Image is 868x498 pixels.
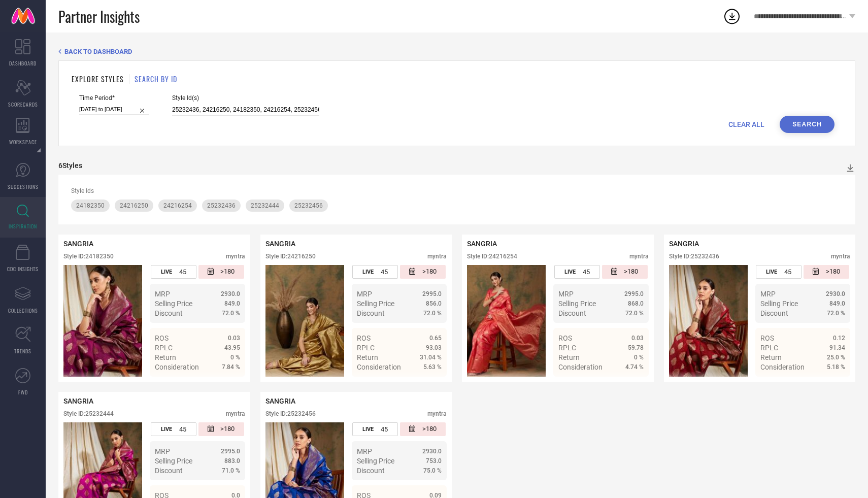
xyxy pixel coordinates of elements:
[220,268,235,276] span: >180
[780,116,834,133] button: Search
[558,353,580,361] span: Return
[135,74,177,84] h1: SEARCH BY ID
[64,48,132,55] span: BACK TO DASHBOARD
[222,363,240,371] span: 7.84 %
[265,253,316,260] div: Style ID: 24216250
[831,253,850,260] div: myntra
[155,334,169,342] span: ROS
[265,265,344,377] img: Style preview image
[422,268,437,276] span: >180
[423,363,442,371] span: 5.63 %
[357,290,372,298] span: MRP
[63,265,142,377] div: Click to view image
[265,265,344,377] div: Click to view image
[427,253,447,260] div: myntra
[222,310,240,317] span: 72.0 %
[352,422,398,436] div: Number of days the style has been live on the platform
[63,240,93,248] span: SANGRIA
[760,363,805,371] span: Consideration
[357,344,375,352] span: RPLC
[120,202,148,209] span: 24216250
[357,457,394,465] span: Selling Price
[198,422,244,436] div: Number of days since the style was first listed on the platform
[628,300,644,307] span: 868.0
[558,290,574,298] span: MRP
[423,467,442,474] span: 75.0 %
[155,344,173,352] span: RPLC
[558,363,603,371] span: Consideration
[155,290,170,298] span: MRP
[207,202,236,209] span: 25232436
[224,457,240,464] span: 883.0
[760,344,778,352] span: RPLC
[220,425,235,434] span: >180
[426,344,442,351] span: 93.03
[63,265,142,377] img: Style preview image
[72,74,124,84] h1: EXPLORE STYLES
[224,344,240,351] span: 43.95
[804,265,849,279] div: Number of days since the style was first listed on the platform
[467,240,497,248] span: SANGRIA
[9,138,37,146] span: WORKSPACE
[426,300,442,307] span: 856.0
[822,381,845,389] span: Details
[221,448,240,455] span: 2995.0
[63,397,93,405] span: SANGRIA
[625,310,644,317] span: 72.0 %
[265,397,295,405] span: SANGRIA
[400,265,446,279] div: Number of days since the style was first listed on the platform
[151,422,196,436] div: Number of days the style has been live on the platform
[422,448,442,455] span: 2930.0
[784,268,791,276] span: 45
[163,202,192,209] span: 24216254
[155,447,170,455] span: MRP
[79,94,149,102] span: Time Period*
[294,202,323,209] span: 25232456
[217,381,240,389] span: Details
[631,335,644,342] span: 0.03
[155,467,183,475] span: Discount
[226,410,245,417] div: myntra
[629,253,649,260] div: myntra
[18,388,28,396] span: FWD
[602,265,648,279] div: Number of days since the style was first listed on the platform
[357,363,401,371] span: Consideration
[669,253,719,260] div: Style ID: 25232436
[357,467,385,475] span: Discount
[172,94,319,102] span: Style Id(s)
[226,253,245,260] div: myntra
[583,268,590,276] span: 45
[409,381,442,389] a: Details
[179,425,186,433] span: 45
[728,120,764,128] span: CLEAR ALL
[420,354,442,361] span: 31.04 %
[427,410,447,417] div: myntra
[827,354,845,361] span: 25.0 %
[155,457,192,465] span: Selling Price
[58,6,140,27] span: Partner Insights
[625,363,644,371] span: 4.74 %
[79,104,149,115] input: Select time period
[357,334,371,342] span: ROS
[467,265,546,377] img: Style preview image
[422,425,437,434] span: >180
[161,269,172,275] span: LIVE
[554,265,600,279] div: Number of days the style has been live on the platform
[7,265,39,273] span: CDC INSIGHTS
[669,265,748,377] img: Style preview image
[8,307,38,314] span: COLLECTIONS
[63,253,114,260] div: Style ID: 24182350
[624,290,644,297] span: 2995.0
[14,347,31,355] span: TRENDS
[161,426,172,433] span: LIVE
[760,309,788,317] span: Discount
[833,335,845,342] span: 0.12
[9,59,37,67] span: DASHBOARD
[357,300,394,308] span: Selling Price
[222,467,240,474] span: 71.0 %
[251,202,279,209] span: 25232444
[826,290,845,297] span: 2930.0
[71,187,843,194] div: Style Ids
[381,268,388,276] span: 45
[760,334,774,342] span: ROS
